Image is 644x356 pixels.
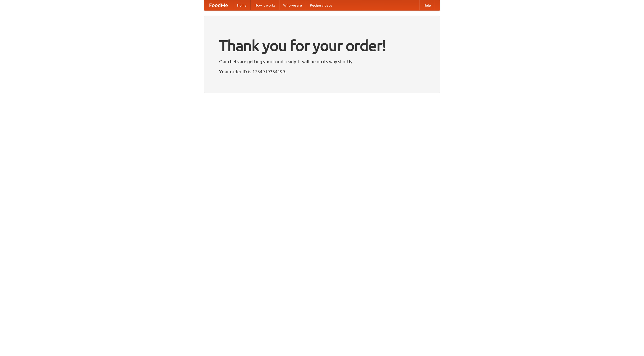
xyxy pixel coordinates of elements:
h1: Thank you for your order! [219,33,425,58]
p: Our chefs are getting your food ready. It will be on its way shortly. [219,58,425,65]
a: How it works [251,0,279,10]
a: Home [233,0,251,10]
a: Who we are [279,0,306,10]
a: FoodMe [204,0,233,10]
a: Recipe videos [306,0,336,10]
a: Help [419,0,435,10]
p: Your order ID is 1754919354199. [219,68,425,75]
